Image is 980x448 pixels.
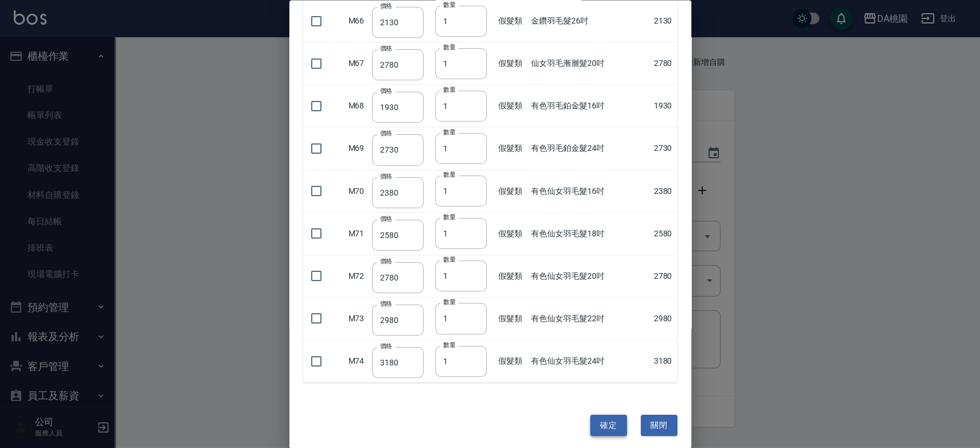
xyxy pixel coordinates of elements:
button: 確定 [590,415,627,436]
label: 數量 [443,298,455,306]
td: 有色仙女羽毛髮20吋 [528,255,650,297]
label: 數量 [443,255,455,264]
td: 假髮類 [495,212,528,255]
button: 關閉 [641,415,677,436]
label: 價格 [380,172,392,180]
label: 價格 [380,44,392,53]
td: M68 [346,84,370,127]
label: 數量 [443,170,455,179]
td: 2580 [650,212,677,255]
td: 有色仙女羽毛髮24吋 [528,340,650,382]
td: M69 [346,127,370,169]
td: 2780 [650,42,677,84]
td: 假髮類 [495,297,528,340]
td: 假髮類 [495,255,528,297]
label: 數量 [443,340,455,349]
td: 有色仙女羽毛髮18吋 [528,212,650,255]
td: M67 [346,42,370,84]
td: 假髮類 [495,42,528,84]
label: 價格 [380,256,392,265]
label: 價格 [380,299,392,307]
td: 仙女羽毛漸層髮20吋 [528,42,650,84]
td: 假髮類 [495,84,528,127]
td: 有色羽毛鉑金髮24吋 [528,127,650,169]
td: 2730 [650,127,677,169]
td: M74 [346,340,370,382]
td: M72 [346,255,370,297]
td: 2380 [650,170,677,212]
td: 3180 [650,340,677,382]
td: 有色仙女羽毛髮22吋 [528,297,650,340]
label: 數量 [443,213,455,221]
label: 價格 [380,2,392,10]
td: M70 [346,170,370,212]
label: 價格 [380,129,392,138]
td: 有色仙女羽毛髮16吋 [528,170,650,212]
label: 數量 [443,127,455,136]
td: 2780 [650,255,677,297]
label: 價格 [380,342,392,350]
label: 數量 [443,85,455,94]
td: 1930 [650,84,677,127]
td: M73 [346,297,370,340]
td: 假髮類 [495,127,528,169]
td: 有色羽毛鉑金髮16吋 [528,84,650,127]
td: 2980 [650,297,677,340]
label: 價格 [380,87,392,95]
label: 價格 [380,214,392,223]
td: 假髮類 [495,170,528,212]
td: M71 [346,212,370,255]
td: 假髮類 [495,340,528,382]
label: 數量 [443,42,455,51]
